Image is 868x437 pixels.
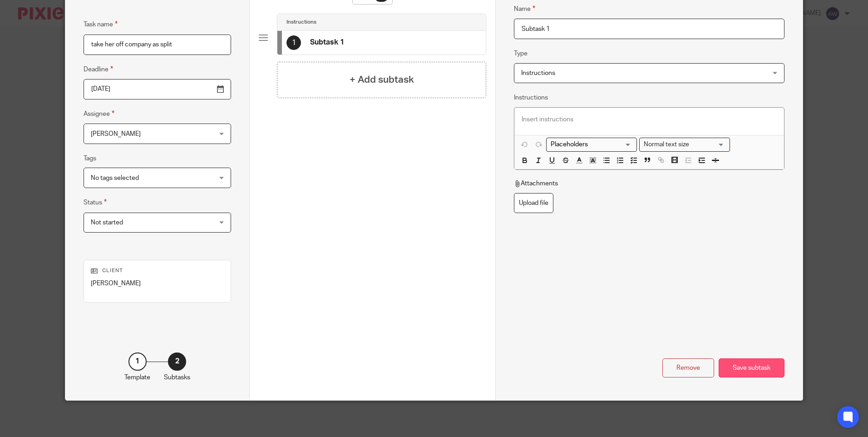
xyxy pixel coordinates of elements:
p: Client [91,267,224,274]
div: Placeholders [546,138,637,152]
label: Upload file [514,193,553,214]
span: No tags selected [91,175,139,181]
input: Task name [84,35,231,55]
p: Attachments [514,179,558,188]
label: Instructions [514,93,548,102]
div: 2 [168,353,186,371]
h4: + Add subtask [350,73,414,87]
p: Subtasks [164,373,190,382]
label: Task name [84,19,118,30]
p: [PERSON_NAME] [91,279,224,288]
span: [PERSON_NAME] [91,131,141,137]
h4: Subtask 1 [310,38,344,47]
div: Search for option [639,138,730,152]
input: Search for option [692,140,725,149]
label: Deadline [84,64,113,74]
div: Text styles [639,138,730,152]
h4: Instructions [286,19,316,26]
div: Search for option [546,138,637,152]
input: Pick a date [84,79,231,99]
div: 1 [286,35,301,50]
span: Not started [91,219,123,226]
div: Save subtask [719,358,784,378]
span: Normal text size [641,140,691,149]
span: Instructions [521,70,555,76]
p: Template [124,373,150,382]
label: Assignee [84,109,114,119]
label: Status [84,197,107,208]
div: Remove [662,358,714,378]
input: Search for option [547,140,631,149]
label: Name [514,4,535,14]
label: Tags [84,154,96,163]
label: Type [514,49,528,58]
div: 1 [128,353,147,371]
